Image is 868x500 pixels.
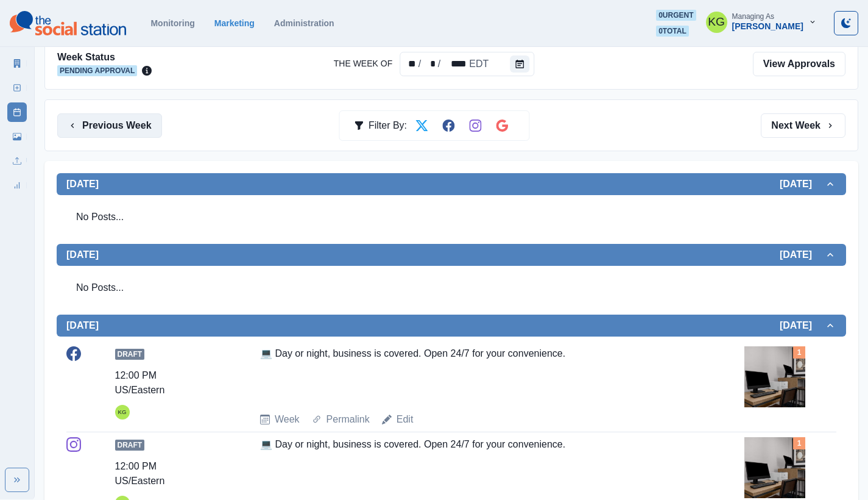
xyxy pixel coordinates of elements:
[7,102,27,122] a: Post Schedule
[115,349,145,360] span: Draft
[57,244,846,266] button: [DATE][DATE]
[66,249,99,260] h2: [DATE]
[5,468,29,492] button: Expand
[656,26,689,37] span: 0 total
[422,57,437,71] div: The Week Of
[780,320,824,331] h2: [DATE]
[115,440,145,451] span: Draft
[436,113,460,138] button: Filter by Facebook
[468,57,490,71] div: The Week Of
[463,113,487,138] button: Filter by Instagram
[57,51,152,63] h2: Week Status
[66,271,836,305] div: No Posts...
[214,18,255,28] a: Marketing
[354,113,407,138] div: Filter By:
[761,113,845,138] button: Next Week
[260,346,691,402] div: 💻 Day or night, business is covered. Open 24/7 for your convenience.
[7,151,27,171] a: Uploads
[732,12,774,21] div: Managing As
[656,10,696,21] span: 0 urgent
[403,57,417,71] div: The Week Of
[115,459,207,488] div: 12:00 PM US/Eastern
[274,18,334,28] a: Administration
[334,57,392,70] label: The Week Of
[753,52,845,76] a: View Approvals
[696,10,827,34] button: Managing As[PERSON_NAME]
[510,55,529,73] button: The Week Of
[780,178,824,190] h2: [DATE]
[275,412,300,427] a: Week
[417,57,422,71] div: /
[260,437,691,493] div: 💻 Day or night, business is covered. Open 24/7 for your convenience.
[7,78,27,98] a: New Post
[490,113,514,138] button: Filter by Google
[7,176,27,195] a: Review Summary
[66,200,836,234] div: No Posts...
[744,437,805,498] img: jeootgasuea02fdd17hv
[57,195,846,244] div: [DATE][DATE]
[834,11,858,35] button: Toggle Mode
[57,113,162,138] button: Previous Week
[10,11,126,35] img: logoTextSVG.62801f218bc96a9b266caa72a09eb111.svg
[732,21,803,32] div: [PERSON_NAME]
[118,405,127,420] div: Katrina Gallardo
[793,346,805,359] div: Total Media Attached
[409,113,434,138] button: Filter by Twitter
[744,346,805,407] img: jeootgasuea02fdd17hv
[66,320,99,331] h2: [DATE]
[397,412,414,427] a: Edit
[150,18,194,28] a: Monitoring
[7,127,27,146] a: Media Library
[793,437,805,449] div: Total Media Attached
[708,7,725,37] div: Katrina Gallardo
[57,173,846,195] button: [DATE][DATE]
[115,368,207,398] div: 12:00 PM US/Eastern
[403,57,490,71] div: Date
[66,178,99,190] h2: [DATE]
[57,65,137,76] span: Pending Approval
[437,57,442,71] div: /
[780,249,824,260] h2: [DATE]
[326,412,370,427] a: Permalink
[442,57,468,71] div: The Week Of
[57,315,846,337] button: [DATE][DATE]
[7,54,27,73] a: Marketing Summary
[400,52,534,76] div: The Week Of
[57,266,846,315] div: [DATE][DATE]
